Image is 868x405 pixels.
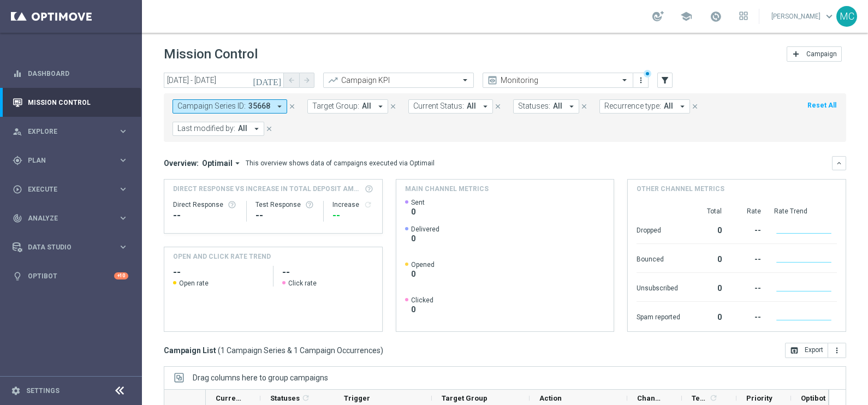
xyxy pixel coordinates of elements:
[13,213,118,223] div: Analyze
[114,272,128,279] div: +10
[637,278,680,296] div: Unsubscribed
[173,209,237,222] div: --
[823,10,835,22] span: keyboard_arrow_down
[164,73,284,88] input: Select date range
[303,76,311,84] i: arrow_forward
[13,271,22,281] i: lightbulb
[708,392,718,404] span: Calculate column
[332,200,373,209] div: Increase
[284,73,299,88] button: arrow_back
[693,207,722,216] div: Total
[193,373,328,382] div: Row Groups
[644,70,651,78] div: There are unsaved changes
[483,73,633,88] ng-select: Monitoring
[264,123,274,135] button: close
[193,373,328,382] span: Drag columns here to group campaigns
[28,215,118,222] span: Analyze
[282,266,373,279] h2: --
[637,249,680,267] div: Bounced
[746,394,772,402] span: Priority
[253,75,282,85] i: [DATE]
[164,346,383,355] h3: Campaign List
[657,73,673,88] button: filter_alt
[312,102,359,111] span: Target Group:
[28,186,118,193] span: Execute
[12,69,129,78] div: equalizer Dashboard
[567,102,576,111] i: arrow_drop_down
[12,98,129,107] button: Mission Control
[836,6,857,27] div: MC
[376,102,385,111] i: arrow_drop_down
[255,200,315,209] div: Test Response
[173,252,271,261] h4: OPEN AND CLICK RATE TREND
[323,73,474,88] ng-select: Campaign KPI
[118,242,128,252] i: keyboard_arrow_right
[12,156,129,165] div: gps_fixed Plan keyboard_arrow_right
[835,159,843,167] i: keyboard_arrow_down
[833,346,841,355] i: more_vert
[164,158,199,168] h3: Overview:
[13,184,22,194] i: play_circle_outline
[12,272,129,281] button: lightbulb Optibot +10
[411,260,435,269] span: Opened
[693,249,722,267] div: 0
[28,88,128,117] a: Mission Control
[806,99,837,111] button: Reset All
[233,158,242,168] i: arrow_drop_down
[28,244,118,251] span: Data Studio
[411,225,439,234] span: Delivered
[270,394,300,402] span: Statuses
[28,261,114,290] a: Optibot
[288,103,296,110] i: close
[301,394,310,402] i: refresh
[251,73,284,89] button: [DATE]
[275,102,284,111] i: arrow_drop_down
[173,99,287,114] button: Campaign Series ID: 35668 arrow_drop_down
[735,249,761,267] div: --
[693,278,722,296] div: 0
[660,75,670,85] i: filter_alt
[405,184,489,194] h4: Main channel metrics
[539,394,562,402] span: Action
[118,126,128,136] i: keyboard_arrow_right
[828,343,846,358] button: more_vert
[287,100,297,112] button: close
[12,185,129,194] button: play_circle_outline Execute keyboard_arrow_right
[364,200,372,209] i: refresh
[637,394,663,402] span: Channel
[637,307,680,325] div: Spam reported
[332,209,373,222] div: --
[179,279,209,288] span: Open rate
[288,279,317,288] span: Click rate
[218,346,221,355] span: (
[13,184,118,194] div: Execute
[173,266,264,279] h2: --
[202,158,233,168] span: Optimail
[411,269,435,279] span: 0
[12,243,129,252] div: Data Studio keyboard_arrow_right
[735,221,761,238] div: --
[467,102,476,111] span: All
[411,198,425,207] span: Sent
[255,209,315,222] div: --
[328,75,338,86] i: trending_up
[599,99,690,114] button: Recurrence type: All arrow_drop_down
[832,156,846,170] button: keyboard_arrow_down
[252,124,261,134] i: arrow_drop_down
[28,128,118,135] span: Explore
[580,103,588,110] i: close
[12,214,129,223] button: track_changes Analyze keyboard_arrow_right
[411,296,433,305] span: Clicked
[785,343,828,358] button: open_in_browser Export
[13,127,118,136] div: Explore
[11,386,21,396] i: settings
[344,394,370,402] span: Trigger
[13,242,118,252] div: Data Studio
[265,125,273,133] i: close
[785,346,846,354] multiple-options-button: Export to CSV
[735,207,761,216] div: Rate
